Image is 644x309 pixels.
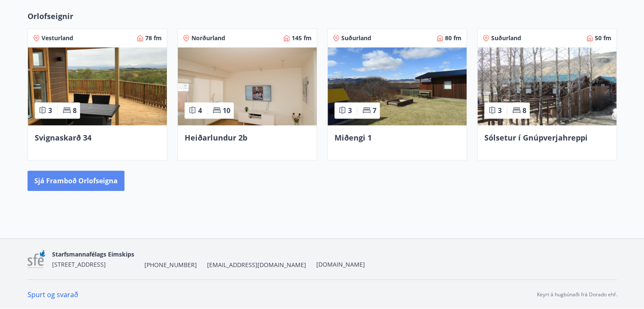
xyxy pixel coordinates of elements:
[35,132,91,143] span: Svignaskarð 34
[48,106,52,115] span: 3
[52,260,106,268] span: [STREET_ADDRESS]
[52,250,134,258] span: Starfsmannafélags Eimskips
[28,171,124,191] button: Sjá framboð orlofseigna
[178,47,317,125] img: Paella dish
[445,34,462,42] span: 80 fm
[292,34,312,42] span: 145 fm
[491,34,521,42] span: Suðurland
[498,106,502,115] span: 3
[348,106,352,115] span: 3
[28,47,167,125] img: Paella dish
[198,106,202,115] span: 4
[144,261,197,269] span: [PHONE_NUMBER]
[478,47,616,125] img: Paella dish
[373,106,376,115] span: 7
[484,132,588,143] span: Sólsetur í Gnúpverjahreppi
[334,132,372,143] span: Miðengi 1
[595,34,611,42] span: 50 fm
[191,34,225,42] span: Norðurland
[328,47,467,125] img: Paella dish
[41,34,73,42] span: Vesturland
[223,106,230,115] span: 10
[316,260,365,268] a: [DOMAIN_NAME]
[522,106,526,115] span: 8
[28,250,46,268] img: 7sa1LslLnpN6OqSLT7MqncsxYNiZGdZT4Qcjshc2.png
[185,132,247,143] span: Heiðarlundur 2b
[73,106,77,115] span: 8
[341,34,371,42] span: Suðurland
[28,11,73,22] span: Orlofseignir
[207,261,306,269] span: [EMAIL_ADDRESS][DOMAIN_NAME]
[537,291,617,298] p: Keyrt á hugbúnaði frá Dorado ehf.
[145,34,162,42] span: 78 fm
[28,290,78,299] a: Spurt og svarað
